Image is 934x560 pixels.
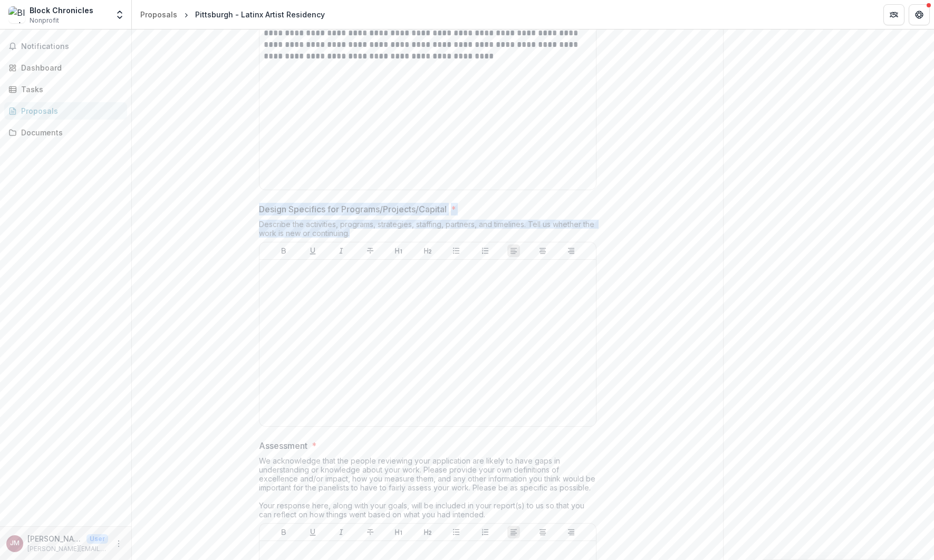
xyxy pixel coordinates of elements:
[507,244,520,257] button: Align Left
[364,526,377,538] button: Strike
[277,526,290,538] button: Bold
[21,105,119,116] div: Proposals
[335,526,348,538] button: Italicize
[883,4,904,25] button: Partners
[8,6,25,23] img: Block Chronicles
[479,244,492,257] button: Ordered List
[909,4,930,25] button: Get Help
[30,5,93,16] div: Block Chronicles
[136,7,329,22] nav: breadcrumb
[21,42,123,51] span: Notifications
[392,244,405,257] button: Heading 1
[450,526,463,538] button: Bullet List
[421,244,434,257] button: Heading 2
[112,4,127,25] button: Open entity switcher
[21,127,119,138] div: Documents
[21,62,119,73] div: Dashboard
[112,537,125,550] button: More
[86,534,108,544] p: User
[27,544,108,554] p: [PERSON_NAME][EMAIL_ADDRESS][DOMAIN_NAME]
[421,526,434,538] button: Heading 2
[4,102,127,120] a: Proposals
[259,220,596,242] div: Describe the activities, programs, strategies, staffing, partners, and timelines. Tell us whether...
[507,526,520,538] button: Align Left
[306,244,319,257] button: Underline
[277,244,290,257] button: Bold
[4,38,127,55] button: Notifications
[4,124,127,141] a: Documents
[392,526,405,538] button: Heading 1
[30,16,59,25] span: Nonprofit
[140,9,177,20] div: Proposals
[306,526,319,538] button: Underline
[565,526,577,538] button: Align Right
[27,533,82,544] p: [PERSON_NAME]
[4,59,127,76] a: Dashboard
[4,81,127,98] a: Tasks
[536,526,549,538] button: Align Center
[536,244,549,257] button: Align Center
[259,439,307,452] p: Assessment
[136,7,181,22] a: Proposals
[21,84,119,95] div: Tasks
[364,244,377,257] button: Strike
[10,540,20,547] div: Jason C. Méndez
[450,244,463,257] button: Bullet List
[259,203,447,215] p: Design Specifics for Programs/Projects/Capital
[479,526,492,538] button: Ordered List
[259,456,596,523] div: We acknowledge that the people reviewing your application are likely to have gaps in understandin...
[565,244,577,257] button: Align Right
[335,244,348,257] button: Italicize
[195,9,325,20] div: Pittsburgh - Latinx Artist Residency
